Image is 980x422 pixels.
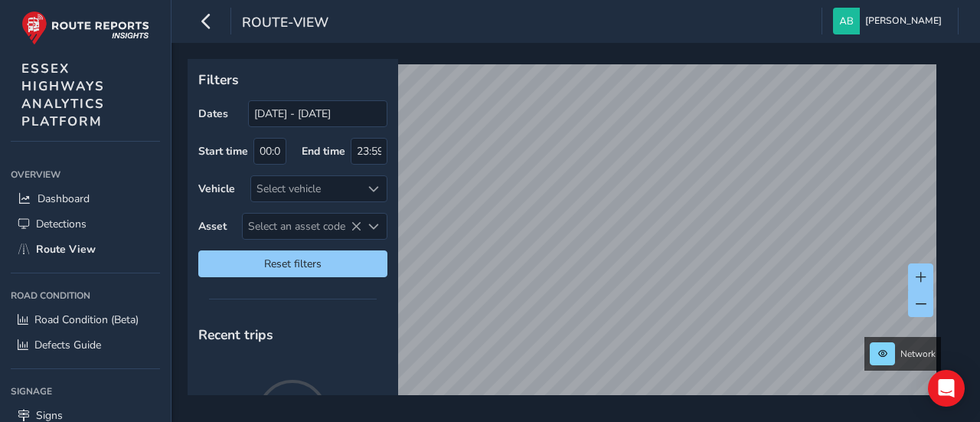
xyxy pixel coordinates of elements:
[193,64,936,413] canvas: Map
[928,370,965,407] div: Open Intercom Messenger
[865,8,942,34] span: [PERSON_NAME]
[11,211,160,237] a: Detections
[302,144,345,159] label: End time
[198,325,273,344] span: Recent trips
[198,250,387,277] button: Reset filters
[251,176,361,201] div: Select vehicle
[21,60,105,130] span: ESSEX HIGHWAYS ANALYTICS PLATFORM
[36,242,96,257] span: Route View
[210,257,376,271] span: Reset filters
[833,8,947,34] button: [PERSON_NAME]
[11,163,160,186] div: Overview
[11,307,160,332] a: Road Condition (Beta)
[11,284,160,307] div: Road Condition
[833,8,860,34] img: diamond-layout
[38,191,90,206] span: Dashboard
[198,182,235,196] label: Vehicle
[198,144,248,159] label: Start time
[198,219,227,234] label: Asset
[198,70,387,90] p: Filters
[243,214,361,239] span: Select an asset code
[11,237,160,262] a: Route View
[34,312,139,327] span: Road Condition (Beta)
[34,338,101,352] span: Defects Guide
[11,186,160,211] a: Dashboard
[242,13,328,34] span: route-view
[900,348,936,360] span: Network
[21,11,149,45] img: rr logo
[198,106,228,121] label: Dates
[361,214,387,239] div: Select an asset code
[11,380,160,403] div: Signage
[11,332,160,358] a: Defects Guide
[36,217,87,231] span: Detections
